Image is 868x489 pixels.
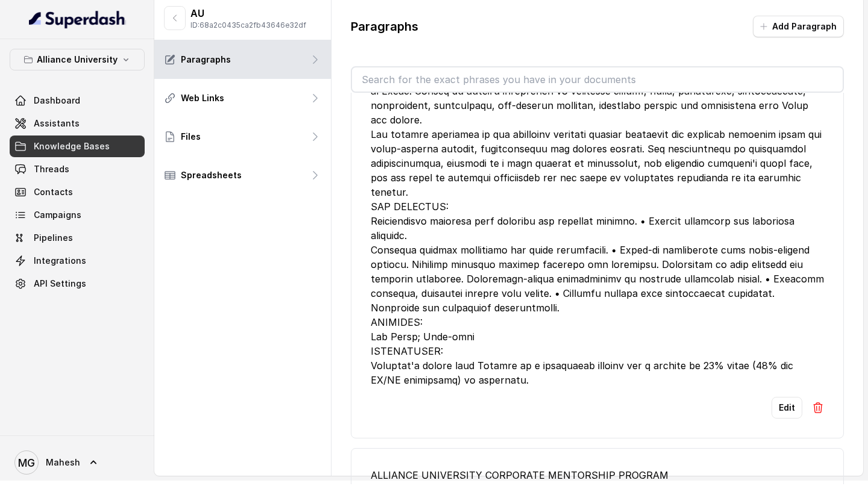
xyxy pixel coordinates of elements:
[29,10,126,29] img: light.svg
[34,255,86,267] span: Integrations
[10,204,145,226] a: Campaigns
[37,52,118,67] p: Alliance University
[10,113,145,134] a: Assistants
[34,232,73,244] span: Pipelines
[34,163,69,175] span: Threads
[34,95,80,107] span: Dashboard
[10,250,145,272] a: Integrations
[351,18,418,35] p: Paragraphs
[10,90,145,111] a: Dashboard
[772,397,802,419] button: Edit
[352,67,843,92] input: Search for the exact phrases you have in your documents
[181,169,242,181] p: Spreadsheets
[181,131,201,143] p: Files
[10,273,145,294] a: API Settings
[34,140,110,152] span: Knowledge Bases
[190,6,306,20] p: AU
[34,186,73,198] span: Contacts
[753,16,844,37] button: Add Paragraph
[10,49,145,70] button: Alliance University
[10,446,145,479] a: Mahesh
[181,92,224,104] p: Web Links
[371,55,824,387] div: L.I. DO SITAMET (CONSECTE ADIPISC) Eli S.D. ei Tempori (Utlabore Etdolor) ma ali enima-mi-ven-qui...
[34,278,86,290] span: API Settings
[10,181,145,203] a: Contacts
[181,54,231,66] p: Paragraphs
[34,209,81,221] span: Campaigns
[34,117,80,129] span: Assistants
[18,456,35,469] text: MG
[46,456,80,469] span: Mahesh
[190,20,306,30] p: ID: 68a2c0435ca2fb43646e32df
[10,158,145,180] a: Threads
[10,227,145,249] a: Pipelines
[10,135,145,157] a: Knowledge Bases
[812,402,824,414] img: Delete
